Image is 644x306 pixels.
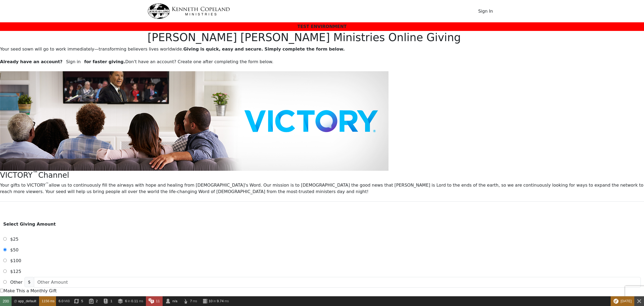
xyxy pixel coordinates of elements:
[183,47,345,52] strong: Giving is quick, easy and secure. Simply complete the form below.
[96,299,98,303] span: 2
[621,299,632,303] span: [DATE]
[146,296,163,306] a: 11
[10,247,19,252] span: $50
[10,258,21,263] span: $100
[217,299,223,303] span: 9.74
[156,299,160,303] span: 11
[18,299,36,303] span: app_default
[173,299,177,303] span: n/a
[59,299,64,303] span: 6.0
[33,170,38,176] sup: ™
[209,299,212,303] span: 10
[225,299,229,303] span: ms
[128,299,130,303] span: in
[64,299,70,303] span: MiB
[148,3,230,19] img: kcm-header-logo.svg
[10,269,21,274] span: $125
[81,299,83,303] span: 5
[86,296,100,306] a: 2
[180,296,200,306] a: 7 ms
[139,299,143,303] span: ms
[45,182,49,186] sup: ™
[24,277,34,287] span: $
[39,296,56,306] a: 1156 ms
[50,299,55,303] span: ms
[190,299,192,303] span: 7
[14,299,17,303] span: @
[34,277,641,288] input: Other Amount
[131,299,138,303] span: 0.11
[163,296,180,306] a: n/a
[200,296,232,306] a: 10 in 9.74 ms
[42,299,50,303] span: 1156
[475,6,496,16] button: Sign In
[611,296,634,306] a: [DATE]
[611,296,634,306] div: This Symfony version will only receive security fixes.
[297,24,347,29] span: TEST ENVIRONMENT
[148,31,496,44] h1: [PERSON_NAME] [PERSON_NAME] Ministries Online Giving
[115,296,146,306] a: 6 in 0.11 ms
[62,57,84,67] button: Sign in
[110,299,112,303] span: 1
[10,280,22,285] span: Other
[56,296,71,306] a: 6.0 MiB
[100,296,115,306] a: 1
[125,299,127,303] span: 6
[3,222,56,227] strong: Select Giving Amount
[193,299,197,303] span: ms
[10,237,19,242] span: $25
[213,299,216,303] span: in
